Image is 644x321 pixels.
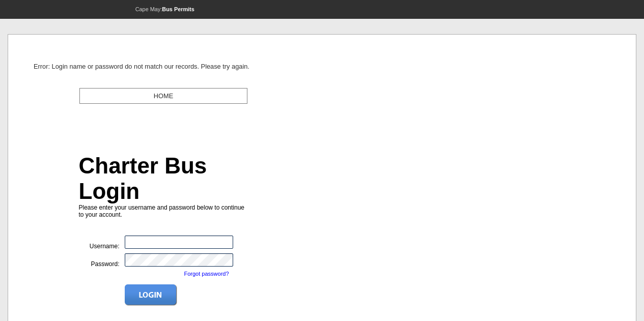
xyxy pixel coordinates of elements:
[79,253,125,268] div: Password:
[79,236,125,250] div: Username:
[79,153,248,204] h2: Charter Bus Login
[79,204,248,298] span: Please enter your username and password below to continue to your account.
[8,6,322,13] p: Cape May:
[125,284,177,306] img: Image
[184,271,229,277] a: Forgot password?
[82,91,244,101] center: HOME
[31,59,252,74] td: Error: Login name or password do not match our records. Please try again.
[162,6,194,12] strong: Bus Permits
